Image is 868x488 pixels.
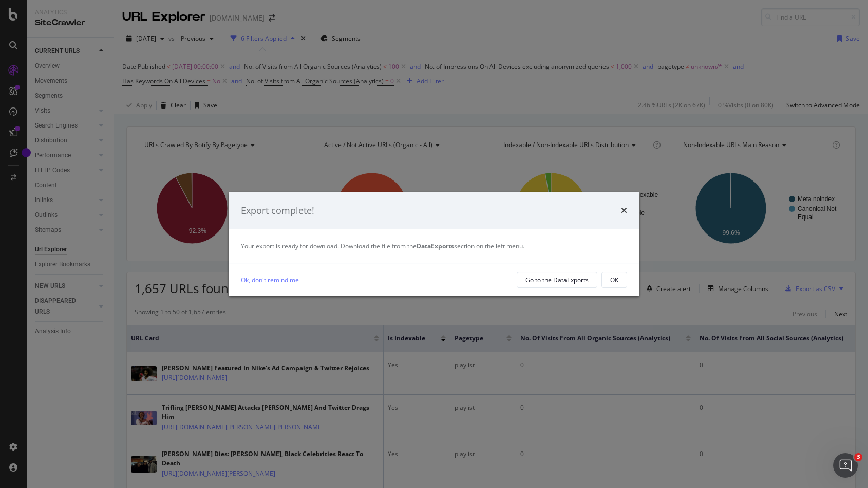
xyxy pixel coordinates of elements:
div: modal [229,192,639,297]
strong: DataExports [417,242,454,250]
div: Your export is ready for download. Download the file from the [241,242,627,250]
a: Ok, don't remind me [241,275,299,285]
div: times [621,204,627,218]
div: Export complete! [241,204,314,218]
span: section on the left menu. [417,242,524,250]
button: OK [601,272,627,288]
span: 3 [854,453,862,461]
div: OK [610,276,618,284]
div: Go to the DataExports [525,276,589,284]
iframe: Intercom live chat [833,453,858,478]
button: Go to the DataExports [517,272,597,288]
